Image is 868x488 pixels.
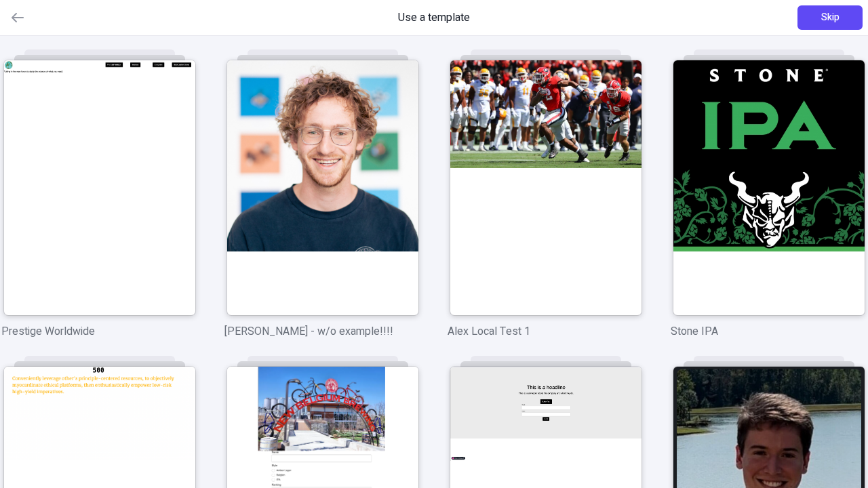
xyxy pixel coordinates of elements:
p: Stone IPA [671,323,867,340]
button: Skip [797,5,863,30]
span: Use a template [398,9,470,26]
span: Skip [821,10,840,25]
p: Prestige Worldwide [1,323,197,340]
p: Alex Local Test 1 [448,323,644,340]
p: [PERSON_NAME] - w/o example!!!! [224,323,420,340]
